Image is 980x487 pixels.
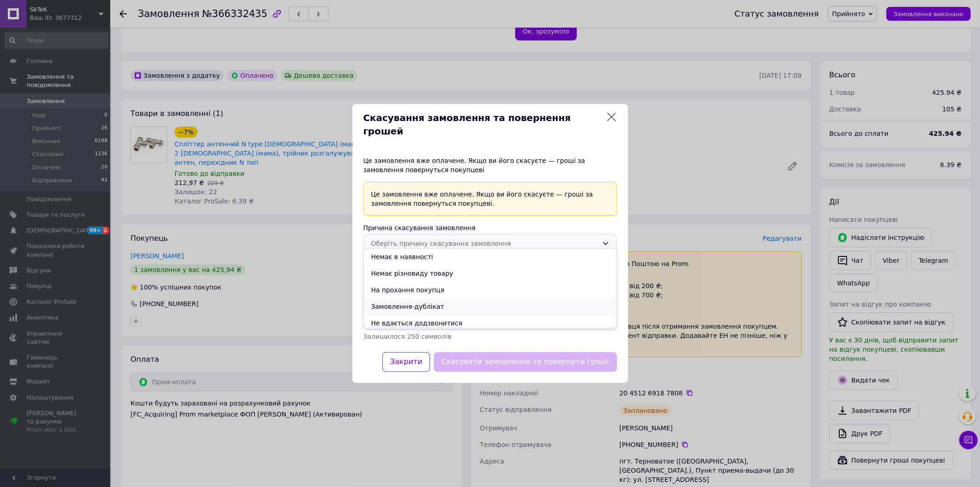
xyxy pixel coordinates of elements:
[363,111,602,138] span: Скасування замовлення та повернення грошей
[364,282,617,298] li: На прохання покупця
[363,182,617,216] div: Це замовлення вже оплачене. Якщо ви його скасуєте — гроші за замовлення повернуться покупцеві.
[363,156,617,174] div: Це замовлення вже оплачене. Якщо ви його скасуєте — гроші за замовлення повернуться покупцеві
[382,352,430,372] button: Закрити
[364,315,617,331] li: Не вдається додзвонитися
[371,238,598,249] div: Оберіть причину скасування замовлення
[364,249,617,265] li: Немає в наявності
[363,223,617,232] div: Причина скасування замовлення
[364,265,617,282] li: Немає різновиду товару
[364,298,617,315] li: Замовлення-дублікат
[363,333,452,340] span: Залишилося 250 символів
